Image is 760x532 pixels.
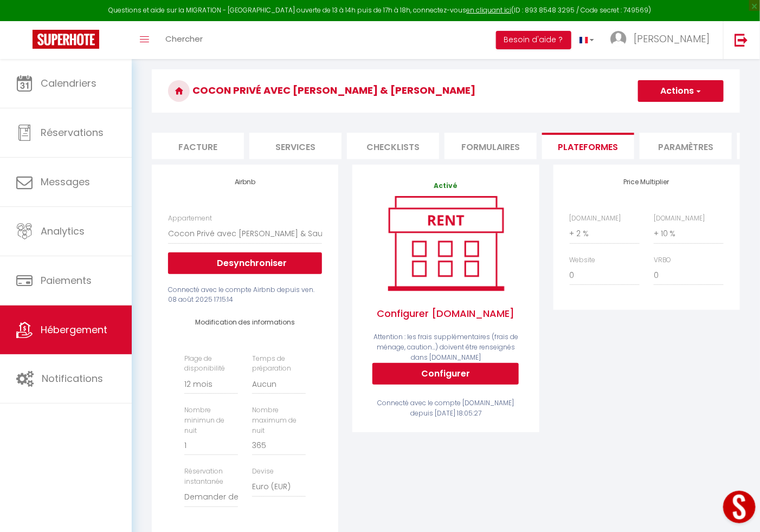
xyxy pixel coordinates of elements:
li: Formulaires [445,133,537,159]
img: rent.png [377,191,515,295]
li: Plateformes [542,133,634,159]
label: Nombre maximum de nuit [252,405,306,436]
label: Website [570,255,596,265]
h4: Airbnb [168,178,322,186]
button: Actions [638,80,724,102]
span: Hébergement [41,323,107,336]
li: Paramètres [640,133,732,159]
img: Super Booking [33,30,99,49]
iframe: LiveChat chat widget [714,486,760,532]
p: Activé [369,181,523,191]
button: Configurer [372,363,519,385]
li: Checklists [347,133,439,159]
span: Paiements [41,274,92,287]
label: Plage de disponibilité [184,354,238,374]
img: logout [735,33,748,47]
button: Desynchroniser [168,252,322,274]
span: Réservations [41,126,104,139]
span: Attention : les frais supplémentaires (frais de ménage, caution...) doivent être renseignés dans ... [373,332,518,362]
h3: Cocon Privé avec [PERSON_NAME] & [PERSON_NAME] [152,69,740,113]
span: Chercher [165,33,203,44]
li: Facture [152,133,244,159]
span: Analytics [41,224,85,238]
label: [DOMAIN_NAME] [654,213,705,224]
label: Appartement [168,213,212,224]
div: Connecté avec le compte Airbnb depuis ven. 08 août 2025 17:15:14 [168,285,322,306]
span: Configurer [DOMAIN_NAME] [369,295,523,332]
label: Temps de préparation [252,354,306,374]
li: Services [249,133,342,159]
img: ... [610,31,627,47]
button: Besoin d'aide ? [496,31,571,49]
span: Calendriers [41,76,96,90]
label: [DOMAIN_NAME] [570,213,621,224]
span: Messages [41,175,90,189]
label: VRBO [654,255,672,265]
a: Chercher [157,21,211,59]
span: [PERSON_NAME] [634,32,710,46]
span: Notifications [42,372,103,385]
a: en cliquant ici [467,5,512,15]
h4: Modification des informations [184,319,306,326]
div: Connecté avec le compte [DOMAIN_NAME] depuis [DATE] 18:05:27 [369,398,523,419]
a: ... [PERSON_NAME] [602,21,723,59]
h4: Price Multiplier [570,178,724,186]
label: Réservation instantanée [184,466,238,487]
label: Devise [252,466,274,477]
label: Nombre minimun de nuit [184,405,238,436]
